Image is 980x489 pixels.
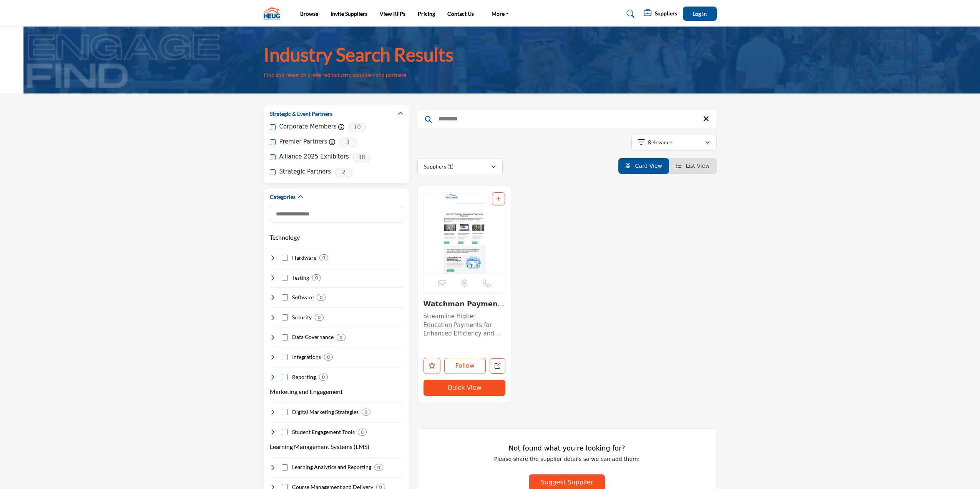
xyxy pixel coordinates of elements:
[417,158,503,175] button: Suppliers (1)
[319,254,328,261] div: 0 Results For Hardware
[264,43,453,67] h1: Industry Search Results
[282,374,288,380] input: Select Reporting checkbox
[631,134,717,151] button: Relevance
[340,335,342,340] b: 0
[320,295,322,300] b: 0
[418,10,435,17] a: Pricing
[292,274,309,282] h4: Testing: Testing
[380,10,405,17] a: View RFPs
[693,10,707,17] span: Log In
[433,444,701,452] h3: Not found what you're looking for?
[270,169,276,175] input: Strategic Partners checkbox
[374,464,383,471] div: 0 Results For Learning Analytics and Reporting
[282,409,288,415] input: Select Digital Marketing Strategies checkbox
[424,310,506,338] a: Streamline Higher Education Payments for Enhanced Efficiency and Student Success Established in [...
[282,275,288,281] input: Select Testing checkbox
[282,334,288,340] input: Select Data Governance checkbox
[292,333,334,341] h4: Data Governance: Robust systems ensuring data accuracy, consistency, and security, upholding the ...
[625,163,662,169] a: View Card
[322,255,325,260] b: 0
[282,294,288,300] input: Select Software checkbox
[337,334,345,341] div: 0 Results For Data Governance
[317,294,326,301] div: 0 Results For Software
[676,163,710,169] a: View List
[270,154,276,160] input: Alliance 2025 Exhibitors checkbox
[324,354,333,360] div: 0 Results For Integrations
[424,300,506,308] h3: Watchman Payment Solutions
[444,358,486,374] button: Follow
[292,373,316,381] h4: Reporting: Dynamic tools that convert raw data into actionable insights, tailored to aid decision...
[264,7,284,20] img: Site Logo
[282,314,288,320] input: Select Security checkbox
[331,10,367,17] a: Invite Suppliers
[424,192,505,273] img: Watchman Payment Solutions
[619,8,639,20] a: Search
[315,314,324,321] div: 0 Results For Security
[349,123,366,132] span: 10
[282,464,288,471] input: Select Learning Analytics and Reporting checkbox
[282,429,288,435] input: Select Student Engagement Tools checkbox
[490,358,505,374] a: Open watchman-payment-solutions in new tab
[496,196,501,202] a: Add To List
[447,10,474,17] a: Contact Us
[270,124,276,130] input: Corporate Members checkbox
[361,429,364,435] b: 0
[635,163,662,169] span: Card View
[618,158,669,174] li: Card View
[353,153,370,162] span: 38
[339,138,357,147] span: 3
[292,254,316,262] h4: Hardware: Hardware Solutions
[292,294,314,301] h4: Software: Software solutions
[683,7,717,21] button: Log In
[327,354,330,360] b: 0
[270,233,300,242] button: Technology
[669,158,717,174] li: List View
[270,206,403,222] input: Search Category
[358,429,367,436] div: 0 Results For Student Engagement Tools
[270,193,296,201] h2: Categories
[270,139,276,145] input: Premier Partners checkbox
[279,152,349,161] label: Alliance 2025 Exhibitors
[644,9,677,18] div: Suppliers
[282,255,288,261] input: Select Hardware checkbox
[424,300,505,316] a: Watchman Payment Sol...
[377,465,380,470] b: 0
[264,71,406,79] p: Find and research preferred industry suppliers and partners
[270,110,332,118] h2: Strategic & Event Partners
[292,314,312,321] h4: Security: Cutting-edge solutions ensuring the utmost protection of institutional data, preserving...
[424,312,506,338] p: Streamline Higher Education Payments for Enhanced Efficiency and Student Success Established in [...
[424,380,506,396] button: Quick View
[282,354,288,360] input: Select Integrations checkbox
[279,167,331,176] label: Strategic Partners
[541,479,593,486] span: Suggest Supplier
[365,409,367,415] b: 0
[417,110,717,128] input: Search Keyword
[335,168,352,177] span: 2
[322,374,325,380] b: 0
[494,456,640,462] span: Please share the supplier details so we can add them:
[312,274,321,281] div: 0 Results For Testing
[362,409,370,416] div: 0 Results For Digital Marketing Strategies
[315,275,318,280] b: 0
[655,10,677,17] h5: Suppliers
[686,163,709,169] span: List View
[292,428,355,436] h4: Student Engagement Tools: Innovative tools designed to foster a deep connection between students ...
[279,137,327,146] label: Premier Partners
[292,353,321,361] h4: Integrations: Seamless and efficient system integrations tailored for the educational domain, ens...
[300,10,318,17] a: Browse
[319,374,328,381] div: 0 Results For Reporting
[270,442,369,451] button: Learning Management Systems (LMS)
[292,463,371,471] h4: Learning Analytics and Reporting: In-depth insights into student performance and learning outcome...
[424,358,440,374] button: Like listing
[270,387,343,396] button: Marketing and Engagement
[292,408,359,416] h4: Digital Marketing Strategies: Forward-thinking strategies tailored to promote institutional visib...
[279,122,337,131] label: Corporate Members
[318,315,321,320] b: 0
[648,139,672,146] p: Relevance
[486,8,515,19] a: More
[424,163,453,170] p: Suppliers (1)
[424,192,505,273] a: Open Listing in new tab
